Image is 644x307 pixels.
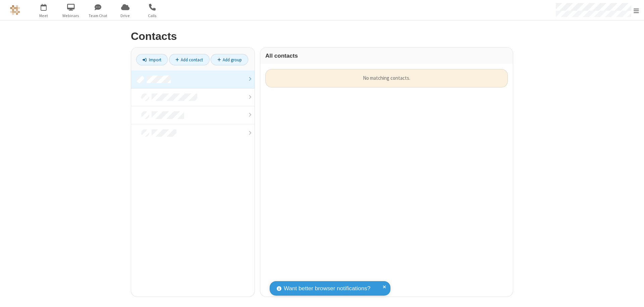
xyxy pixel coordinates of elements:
[10,5,20,15] img: QA Selenium DO NOT DELETE OR CHANGE
[131,30,513,42] h2: Contacts
[31,13,56,19] span: Meet
[58,13,84,19] span: Webinars
[113,13,138,19] span: Drive
[136,54,168,65] a: Import
[284,284,370,293] span: Want better browser notifications?
[265,53,508,59] h3: All contacts
[265,69,508,87] div: No matching contacts.
[140,13,165,19] span: Calls
[260,64,513,297] div: grid
[169,54,210,65] a: Add contact
[211,54,248,65] a: Add group
[86,13,111,19] span: Team Chat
